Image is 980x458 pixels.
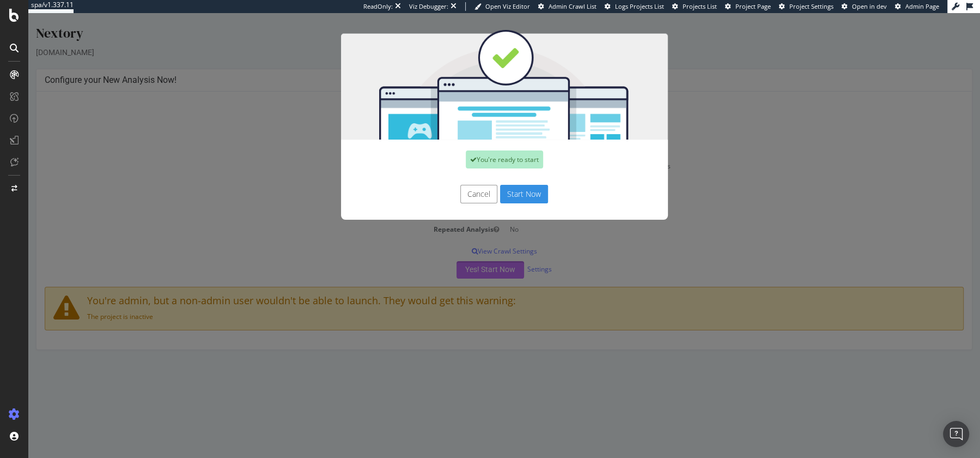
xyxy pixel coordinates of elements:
span: Logs Projects List [615,2,664,10]
a: Open in dev [842,2,887,11]
a: Admin Page [895,2,939,11]
a: Project Page [725,2,771,11]
button: Start Now [472,172,520,190]
a: Project Settings [779,2,833,11]
span: Admin Page [905,2,939,10]
span: Project Page [735,2,771,10]
a: Logs Projects List [605,2,664,11]
div: Viz Debugger: [409,2,448,11]
div: Open Intercom Messenger [943,421,969,447]
button: Cancel [432,172,469,190]
span: Open Viz Editor [485,2,530,10]
a: Projects List [672,2,717,11]
img: You're all set! [313,16,640,126]
div: ReadOnly: [363,2,393,11]
span: Project Settings [789,2,833,10]
span: Projects List [683,2,717,10]
div: You're ready to start [437,137,515,155]
span: Open in dev [852,2,887,10]
span: Admin Crawl List [549,2,596,10]
a: Open Viz Editor [474,2,530,11]
a: Admin Crawl List [538,2,596,11]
